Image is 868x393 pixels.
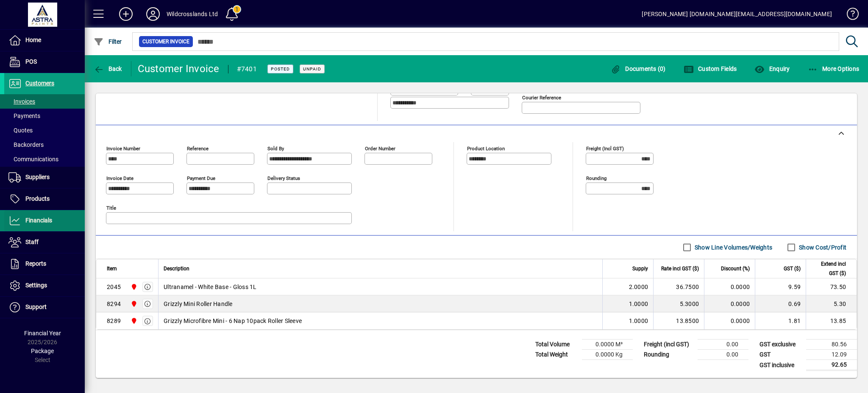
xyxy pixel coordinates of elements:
[94,65,122,72] span: Back
[522,95,561,101] mat-label: Courier Reference
[531,340,582,350] td: Total Volume
[25,174,50,180] span: Suppliers
[797,243,846,252] label: Show Cost/Profit
[107,300,121,308] div: 8294
[629,283,648,291] span: 2.0000
[138,62,220,76] div: Customer Invoice
[629,300,648,308] span: 1.0000
[704,295,755,312] td: 0.0000
[267,175,300,181] mat-label: Delivery status
[8,112,40,119] span: Payments
[4,188,85,210] a: Products
[582,350,633,360] td: 0.0000 Kg
[92,61,124,76] button: Back
[92,34,124,49] button: Filter
[85,61,131,76] app-page-header-button: Back
[267,146,284,152] mat-label: Sold by
[611,65,666,72] span: Documents (0)
[4,297,85,318] a: Support
[632,264,648,273] span: Supply
[755,295,806,312] td: 0.69
[25,217,52,224] span: Financials
[128,316,138,326] span: Onehunga
[467,146,505,152] mat-label: Product location
[31,348,54,354] span: Package
[4,94,85,109] a: Invoices
[755,360,806,371] td: GST inclusive
[167,7,218,21] div: Wildcrosslands Ltd
[642,7,832,21] div: [PERSON_NAME] [DOMAIN_NAME][EMAIL_ADDRESS][DOMAIN_NAME]
[164,264,189,273] span: Description
[164,283,257,291] span: Ultranamel - White Base - Gloss 1L
[4,253,85,275] a: Reports
[25,36,41,43] span: Home
[25,239,39,245] span: Staff
[107,283,121,291] div: 2045
[640,350,698,360] td: Rounding
[237,62,257,76] div: #7401
[629,317,648,325] span: 1.0000
[25,282,47,289] span: Settings
[365,146,395,152] mat-label: Order number
[806,350,857,360] td: 12.09
[106,146,140,152] mat-label: Invoice number
[808,65,860,72] span: More Options
[4,30,85,51] a: Home
[806,360,857,371] td: 92.65
[659,317,699,325] div: 13.8500
[25,260,46,267] span: Reports
[4,109,85,123] a: Payments
[752,61,792,76] button: Enquiry
[142,37,189,46] span: Customer Invoice
[94,38,122,45] span: Filter
[784,264,801,273] span: GST ($)
[811,259,846,278] span: Extend incl GST ($)
[25,195,50,202] span: Products
[531,350,582,360] td: Total Weight
[755,278,806,295] td: 9.59
[4,123,85,138] a: Quotes
[107,264,117,273] span: Item
[721,264,750,273] span: Discount (%)
[164,300,233,308] span: Grizzly Mini Roller Handle
[106,175,134,181] mat-label: Invoice date
[582,340,633,350] td: 0.0000 M³
[586,175,606,181] mat-label: Rounding
[24,330,61,337] span: Financial Year
[164,317,302,325] span: Grizzly Microfibre Mini - 6 Nap 10pack Roller Sleeve
[8,156,58,163] span: Communications
[806,295,857,312] td: 5.30
[754,65,790,72] span: Enquiry
[704,312,755,329] td: 0.0000
[8,127,33,134] span: Quotes
[4,138,85,152] a: Backorders
[8,98,35,105] span: Invoices
[112,6,139,22] button: Add
[4,232,85,253] a: Staff
[271,66,290,72] span: Posted
[25,58,37,65] span: POS
[25,303,47,310] span: Support
[755,350,806,360] td: GST
[128,282,138,292] span: Onehunga
[4,275,85,296] a: Settings
[755,340,806,350] td: GST exclusive
[303,66,321,72] span: Unpaid
[806,340,857,350] td: 80.56
[659,300,699,308] div: 5.3000
[128,299,138,309] span: Onehunga
[609,61,668,76] button: Documents (0)
[187,146,209,152] mat-label: Reference
[107,317,121,325] div: 8289
[661,264,699,273] span: Rate incl GST ($)
[806,312,857,329] td: 13.85
[139,6,167,22] button: Profile
[698,350,748,360] td: 0.00
[682,61,739,76] button: Custom Fields
[693,243,772,252] label: Show Line Volumes/Weights
[755,312,806,329] td: 1.81
[659,283,699,291] div: 36.7500
[806,61,862,76] button: More Options
[640,340,698,350] td: Freight (incl GST)
[806,278,857,295] td: 73.50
